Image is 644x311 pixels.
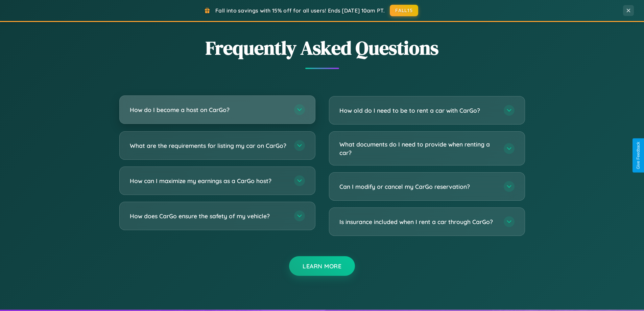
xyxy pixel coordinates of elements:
[339,218,497,226] h3: Is insurance included when I rent a car through CarGo?
[130,177,287,185] h3: How can I maximize my earnings as a CarGo host?
[289,256,355,276] button: Learn More
[339,182,497,191] h3: Can I modify or cancel my CarGo reservation?
[130,141,287,150] h3: What are the requirements for listing my car on CarGo?
[339,140,497,157] h3: What documents do I need to provide when renting a car?
[130,106,287,114] h3: How do I become a host on CarGo?
[636,142,641,169] div: Give Feedback
[119,35,525,61] h2: Frequently Asked Questions
[390,5,418,16] button: FALL15
[130,212,287,220] h3: How does CarGo ensure the safety of my vehicle?
[339,106,497,115] h3: How old do I need to be to rent a car with CarGo?
[215,7,385,14] span: Fall into savings with 15% off for all users! Ends [DATE] 10am PT.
